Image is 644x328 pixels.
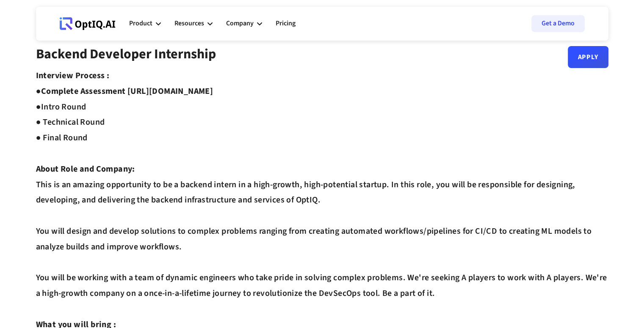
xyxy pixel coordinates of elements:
div: Product [129,18,152,29]
div: Company [226,11,262,36]
div: Resources [174,11,213,36]
div: Resources [174,18,204,29]
strong: Backend Developer Internship [36,44,216,64]
strong: Complete Assessment [URL][DOMAIN_NAME] ● [36,85,213,113]
div: Product [129,11,161,36]
a: Webflow Homepage [60,11,116,36]
a: Pricing [276,11,296,36]
a: Apply [568,46,608,68]
strong: Interview Process : [36,70,110,82]
div: Company [226,18,254,29]
a: Get a Demo [531,15,585,32]
strong: About Role and Company: [36,163,135,175]
div: Webflow Homepage [60,30,60,30]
